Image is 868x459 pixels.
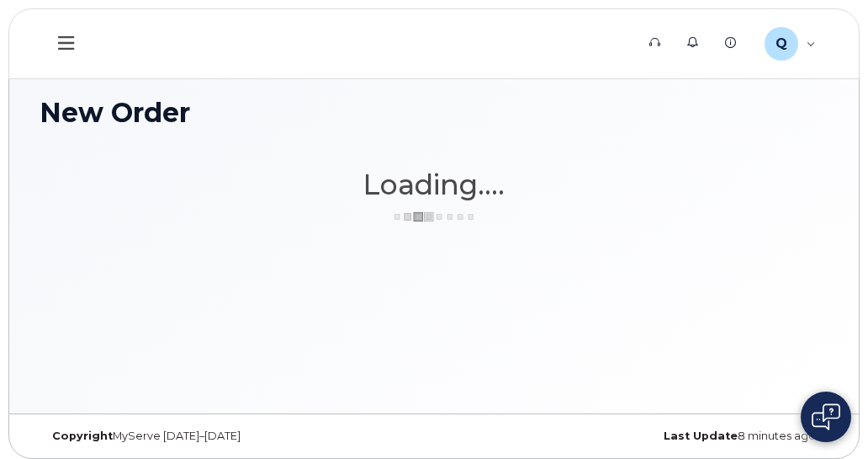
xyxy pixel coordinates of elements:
img: ajax-loader-3a6953c30dc77f0bf724df975f13086db4f4c1262e45940f03d1251963f1bf2e.gif [392,211,476,223]
div: MyServe [DATE]–[DATE] [40,430,434,443]
h1: Loading.... [40,169,828,200]
h1: New Order [40,98,828,127]
strong: Copyright [52,430,113,442]
img: Open chat [812,403,840,430]
div: 8 minutes ago [434,430,828,443]
strong: Last Update [664,430,738,442]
